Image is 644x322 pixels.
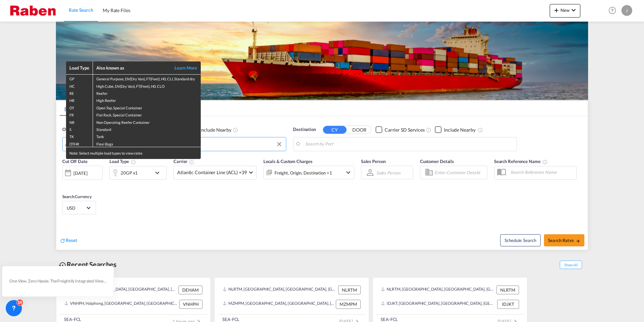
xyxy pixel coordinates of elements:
[66,82,93,89] td: HC
[167,65,197,71] a: Learn More
[93,96,201,103] td: High Reefer
[66,118,93,125] td: NR
[93,82,201,89] td: High Cube, DV(Dry Van), FT(Feet), H0, CLO
[66,89,93,96] td: RE
[93,118,201,125] td: Non Operating Reefer Container
[66,75,93,82] td: GP
[93,132,201,139] td: Tank
[66,140,93,147] td: OTHR
[66,96,93,103] td: HR
[93,75,201,82] td: General Purpose, DV(Dry Van), FT(Feet), H0, CLI, Standard dry
[66,132,93,139] td: TK
[66,125,93,132] td: S
[66,104,93,111] td: OT
[93,111,201,118] td: Flat Rack, Special Container
[93,140,201,147] td: Flexi Bags
[96,65,167,71] div: Also known as
[93,125,201,132] td: Standard
[66,147,201,159] div: Note: Select multiple load types to view rates
[66,61,93,75] th: Load Type
[93,104,201,111] td: Open Top, Special Container
[93,89,201,96] td: Reefer
[66,111,93,118] td: FR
